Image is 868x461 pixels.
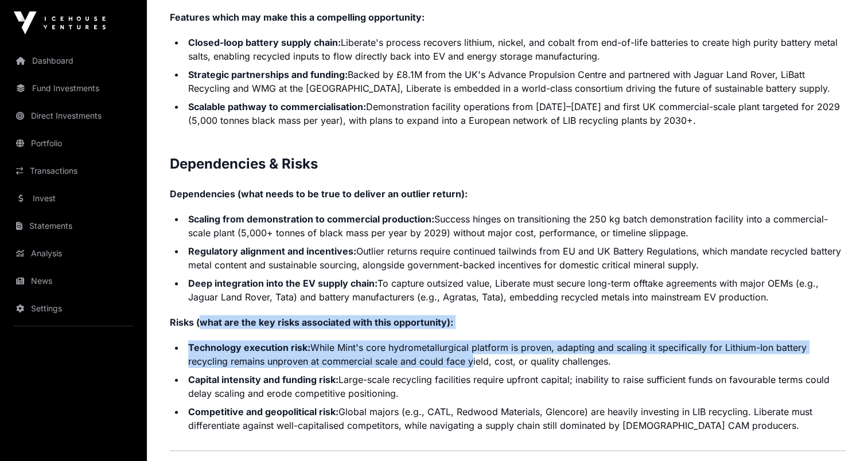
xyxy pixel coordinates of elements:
[9,213,138,239] a: Statements
[9,268,138,294] a: News
[188,278,377,289] strong: Deep integration into the EV supply chain:
[188,245,356,257] strong: Regulatory alignment and incentives:
[188,37,341,48] strong: Closed-loop battery supply chain:
[185,405,845,432] li: Global majors (e.g., CATL, Redwood Materials, Glencore) are heavily investing in LIB recycling. L...
[185,212,845,240] li: Success hinges on transitioning the 250 kg batch demonstration facility into a commercial-scale p...
[170,317,453,328] strong: Risks (what are the key risks associated with this opportunity):
[185,100,845,127] li: Demonstration facility operations from [DATE]–[DATE] and first UK commercial-scale plant targeted...
[9,296,138,321] a: Settings
[188,406,338,417] strong: Competitive and geopolitical risk:
[185,36,845,63] li: Liberate's process recovers lithium, nickel, and cobalt from end-of-life batteries to create high...
[9,48,138,73] a: Dashboard
[9,76,138,101] a: Fund Investments
[9,241,138,266] a: Analysis
[185,68,845,95] li: Backed by £8.1M from the UK's Advance Propulsion Centre and partnered with Jaguar Land Rover, LiB...
[9,158,138,183] a: Transactions
[188,374,338,385] strong: Capital intensity and funding risk:
[811,406,868,461] iframe: Chat Widget
[14,11,106,34] img: Icehouse Ventures Logo
[185,276,845,304] li: To capture outsized value, Liberate must secure long-term offtake agreements with major OEMs (e.g...
[185,341,845,368] li: While Mint's core hydrometallurgical platform is proven, adapting and scaling it specifically for...
[9,103,138,128] a: Direct Investments
[188,101,366,112] strong: Scalable pathway to commercialisation:
[185,244,845,272] li: Outlier returns require continued tailwinds from EU and UK Battery Regulations, which mandate rec...
[9,131,138,156] a: Portfolio
[188,342,310,353] strong: Technology execution risk:
[185,373,845,400] li: Large-scale recycling facilities require upfront capital; inability to raise sufficient funds on ...
[9,186,138,211] a: Invest
[170,11,425,23] strong: Features which may make this a compelling opportunity:
[170,155,845,173] h2: Dependencies & Risks
[170,188,468,200] strong: Dependencies (what needs to be true to deliver an outlier return):
[188,69,348,80] strong: Strategic partnerships and funding:
[188,213,434,225] strong: Scaling from demonstration to commercial production:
